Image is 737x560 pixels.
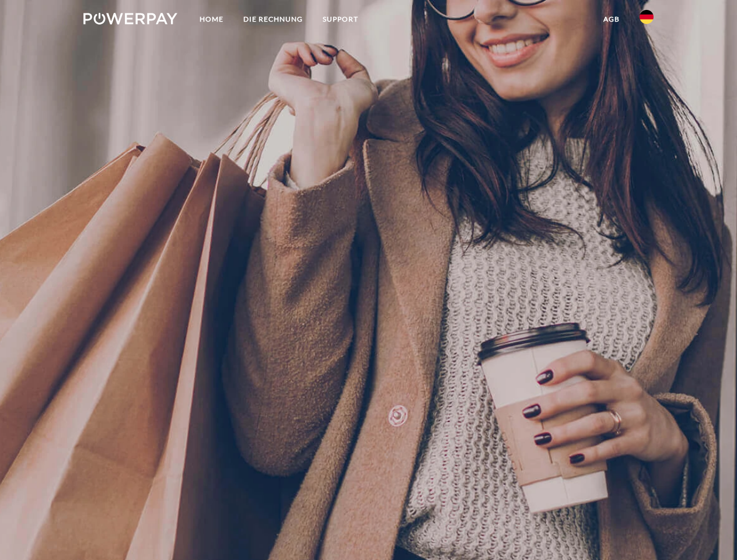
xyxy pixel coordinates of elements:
[593,9,630,30] a: agb
[190,9,233,30] a: Home
[313,9,368,30] a: SUPPORT
[233,9,313,30] a: DIE RECHNUNG
[640,10,654,24] img: de
[83,13,177,24] img: logo-powerpay-white.svg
